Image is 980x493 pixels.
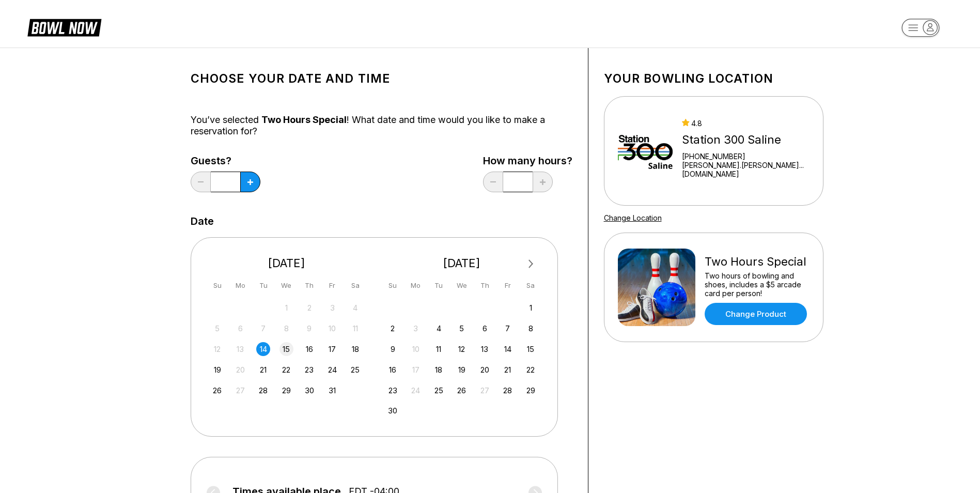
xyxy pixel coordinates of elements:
[210,279,224,292] div: Su
[384,300,539,418] div: month 2025-11
[409,363,423,377] div: Not available Monday, November 17th, 2025
[455,321,469,335] div: Choose Wednesday, November 5th, 2025
[409,342,423,356] div: Not available Monday, November 10th, 2025
[618,249,695,326] img: Two Hours Special
[234,279,247,292] div: Mo
[191,71,572,86] h1: Choose your Date and time
[478,279,492,292] div: Th
[604,213,662,222] a: Change Location
[234,383,247,397] div: Not available Monday, October 27th, 2025
[618,112,673,190] img: Station 300 Saline
[382,256,542,270] div: [DATE]
[261,114,347,125] span: Two Hours Special
[207,256,367,270] div: [DATE]
[523,256,539,272] button: Next Month
[256,383,270,397] div: Choose Tuesday, October 28th, 2025
[210,363,224,377] div: Choose Sunday, October 19th, 2025
[682,152,809,161] div: [PHONE_NUMBER]
[432,321,446,335] div: Choose Tuesday, November 4th, 2025
[409,279,423,292] div: Mo
[279,279,293,292] div: We
[432,383,446,397] div: Choose Tuesday, November 25th, 2025
[386,321,400,335] div: Choose Sunday, November 2nd, 2025
[501,342,515,356] div: Choose Friday, November 14th, 2025
[386,404,400,418] div: Choose Sunday, November 30th, 2025
[302,383,316,397] div: Choose Thursday, October 30th, 2025
[348,279,362,292] div: Sa
[455,342,469,356] div: Choose Wednesday, November 12th, 2025
[409,321,423,335] div: Not available Monday, November 3rd, 2025
[325,383,339,397] div: Choose Friday, October 31st, 2025
[501,321,515,335] div: Choose Friday, November 7th, 2025
[386,363,400,377] div: Choose Sunday, November 16th, 2025
[256,363,270,377] div: Choose Tuesday, October 21st, 2025
[234,363,247,377] div: Not available Monday, October 20th, 2025
[682,133,809,147] div: Station 300 Saline
[279,301,293,315] div: Not available Wednesday, October 1st, 2025
[191,155,260,166] label: Guests?
[386,342,400,356] div: Choose Sunday, November 9th, 2025
[279,321,293,335] div: Not available Wednesday, October 8th, 2025
[302,301,316,315] div: Not available Thursday, October 2nd, 2025
[501,279,515,292] div: Fr
[234,342,247,356] div: Not available Monday, October 13th, 2025
[210,383,224,397] div: Choose Sunday, October 26th, 2025
[279,383,293,397] div: Choose Wednesday, October 29th, 2025
[256,279,270,292] div: Tu
[325,279,339,292] div: Fr
[348,342,362,356] div: Choose Saturday, October 18th, 2025
[524,279,538,292] div: Sa
[386,383,400,397] div: Choose Sunday, November 23rd, 2025
[325,321,339,335] div: Not available Friday, October 10th, 2025
[501,383,515,397] div: Choose Friday, November 28th, 2025
[279,363,293,377] div: Choose Wednesday, October 22nd, 2025
[302,342,316,356] div: Choose Thursday, October 16th, 2025
[386,279,400,292] div: Su
[478,342,492,356] div: Choose Thursday, November 13th, 2025
[348,301,362,315] div: Not available Saturday, October 4th, 2025
[478,321,492,335] div: Choose Thursday, November 6th, 2025
[209,300,364,397] div: month 2025-10
[483,155,572,166] label: How many hours?
[524,363,538,377] div: Choose Saturday, November 22nd, 2025
[455,363,469,377] div: Choose Wednesday, November 19th, 2025
[302,363,316,377] div: Choose Thursday, October 23rd, 2025
[256,342,270,356] div: Choose Tuesday, October 14th, 2025
[604,71,823,86] h1: Your bowling location
[302,321,316,335] div: Not available Thursday, October 9th, 2025
[682,161,809,178] a: [PERSON_NAME].[PERSON_NAME]...[DOMAIN_NAME]
[432,342,446,356] div: Choose Tuesday, November 11th, 2025
[432,363,446,377] div: Choose Tuesday, November 18th, 2025
[325,363,339,377] div: Choose Friday, October 24th, 2025
[279,342,293,356] div: Choose Wednesday, October 15th, 2025
[524,321,538,335] div: Choose Saturday, November 8th, 2025
[210,321,224,335] div: Not available Sunday, October 5th, 2025
[325,342,339,356] div: Choose Friday, October 17th, 2025
[191,215,214,227] label: Date
[705,303,807,325] a: Change Product
[501,363,515,377] div: Choose Friday, November 21st, 2025
[455,279,469,292] div: We
[409,383,423,397] div: Not available Monday, November 24th, 2025
[325,301,339,315] div: Not available Friday, October 3rd, 2025
[478,383,492,397] div: Not available Thursday, November 27th, 2025
[524,383,538,397] div: Choose Saturday, November 29th, 2025
[191,114,572,137] div: You’ve selected ! What date and time would you like to make a reservation for?
[348,363,362,377] div: Choose Saturday, October 25th, 2025
[705,271,810,298] div: Two hours of bowling and shoes, includes a $5 arcade card per person!
[234,321,247,335] div: Not available Monday, October 6th, 2025
[302,279,316,292] div: Th
[478,363,492,377] div: Choose Thursday, November 20th, 2025
[705,255,810,269] div: Two Hours Special
[256,321,270,335] div: Not available Tuesday, October 7th, 2025
[348,321,362,335] div: Not available Saturday, October 11th, 2025
[682,119,809,128] div: 4.8
[210,342,224,356] div: Not available Sunday, October 12th, 2025
[524,301,538,315] div: Choose Saturday, November 1st, 2025
[432,279,446,292] div: Tu
[455,383,469,397] div: Choose Wednesday, November 26th, 2025
[524,342,538,356] div: Choose Saturday, November 15th, 2025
